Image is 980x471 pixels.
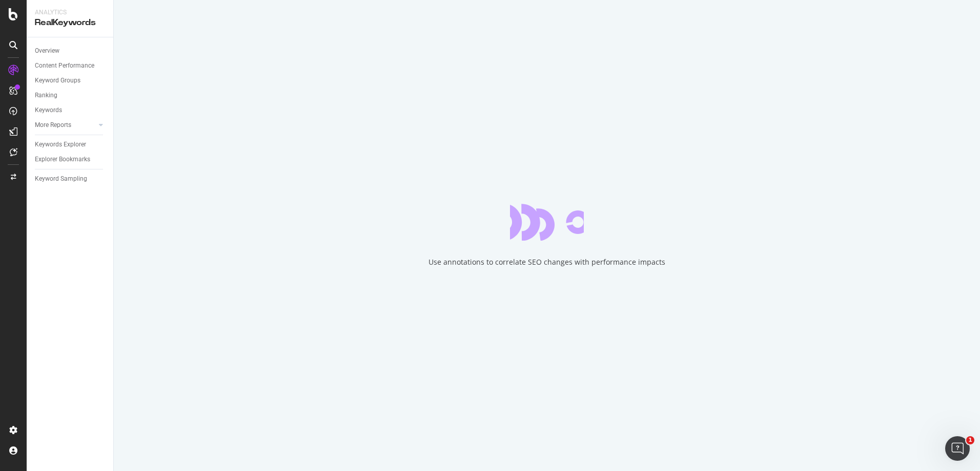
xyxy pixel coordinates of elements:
[35,8,105,17] div: Analytics
[35,120,96,131] a: More Reports
[35,139,106,150] a: Keywords Explorer
[35,75,106,86] a: Keyword Groups
[35,75,80,86] div: Keyword Groups
[35,139,86,150] div: Keywords Explorer
[966,436,974,444] span: 1
[35,90,57,101] div: Ranking
[35,90,106,101] a: Ranking
[35,105,62,116] div: Keywords
[35,120,71,131] div: More Reports
[35,174,87,184] div: Keyword Sampling
[510,204,584,241] div: animation
[945,436,970,461] iframe: Intercom live chat
[35,46,59,56] div: Overview
[35,60,106,71] a: Content Performance
[35,60,94,71] div: Content Performance
[35,154,90,165] div: Explorer Bookmarks
[35,46,106,56] a: Overview
[35,154,106,165] a: Explorer Bookmarks
[35,174,106,184] a: Keyword Sampling
[35,17,105,29] div: RealKeywords
[428,257,665,267] div: Use annotations to correlate SEO changes with performance impacts
[35,105,106,116] a: Keywords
